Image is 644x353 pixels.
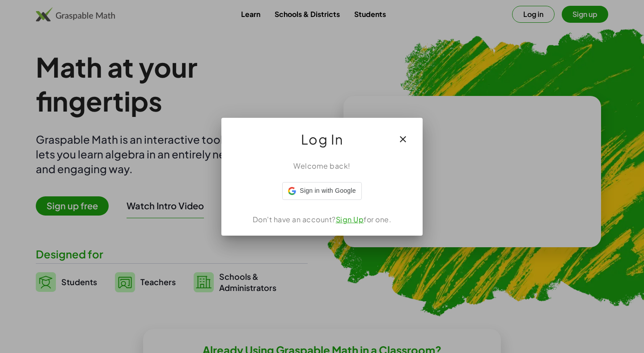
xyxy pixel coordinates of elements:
a: Sign Up [336,215,364,224]
span: Sign in with Google [300,186,356,195]
div: Don't have an account? for one. [232,214,412,225]
div: Sign in with Google [282,182,361,200]
div: Welcome back! [232,161,412,171]
span: Log In [301,129,343,150]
